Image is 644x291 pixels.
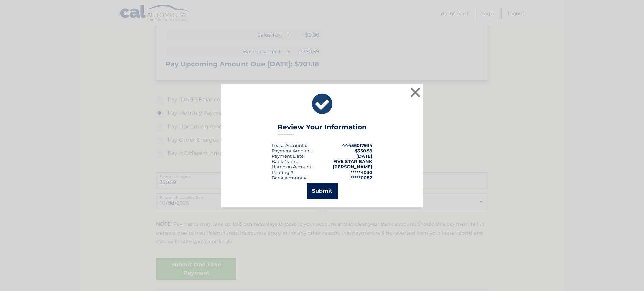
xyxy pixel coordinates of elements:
[272,153,305,159] div: :
[272,164,312,169] div: Name on Account:
[272,153,304,159] span: Payment Date
[272,159,299,164] div: Bank Name:
[272,169,294,175] div: Routing #:
[272,148,312,153] div: Payment Amount:
[356,153,372,159] span: [DATE]
[272,143,309,148] div: Lease Account #:
[272,175,308,180] div: Bank Account #:
[355,148,372,153] span: $350.59
[342,143,372,148] strong: 44456017934
[409,86,422,99] button: ×
[307,183,338,199] button: Submit
[333,159,372,164] strong: FIVE STAR BANK
[278,123,367,135] h3: Review Your Information
[333,164,372,169] strong: [PERSON_NAME]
